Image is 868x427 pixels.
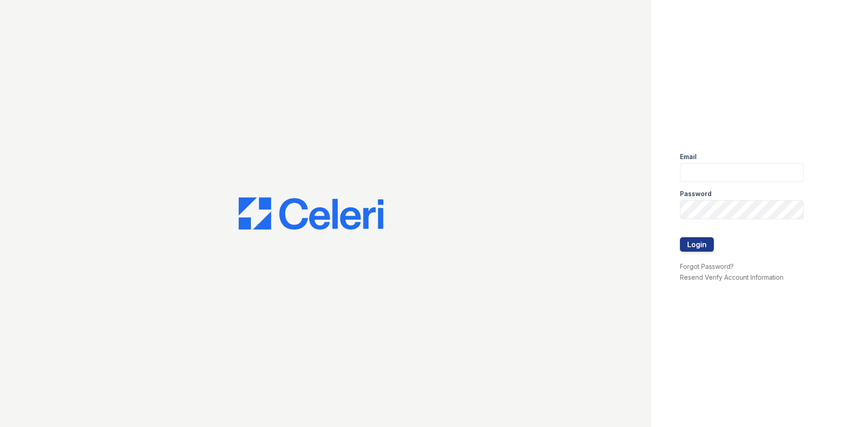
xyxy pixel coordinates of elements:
[680,263,734,270] a: Forgot Password?
[680,152,697,161] label: Email
[680,189,712,198] label: Password
[239,197,383,230] img: CE_Logo_Blue-a8612792a0a2168367f1c8372b55b34899dd931a85d93a1a3d3e32e68fde9ad4.png
[680,273,783,281] a: Resend Verify Account Information
[680,237,714,252] button: Login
